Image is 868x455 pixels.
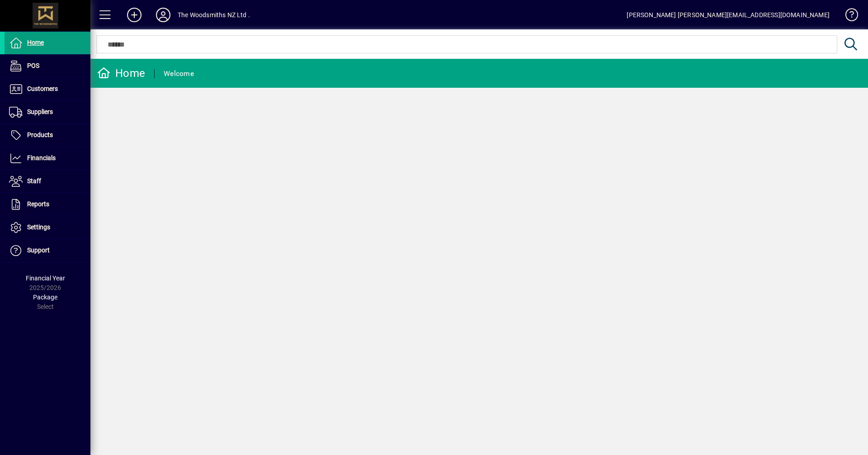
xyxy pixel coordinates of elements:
[26,275,65,282] span: Financial Year
[5,193,90,216] a: Reports
[5,101,90,123] a: Suppliers
[5,216,90,239] a: Settings
[27,246,50,254] span: Support
[27,62,39,69] span: POS
[27,223,50,231] span: Settings
[627,8,830,22] div: [PERSON_NAME] [PERSON_NAME][EMAIL_ADDRESS][DOMAIN_NAME]
[5,147,90,170] a: Financials
[149,7,178,23] button: Profile
[27,200,49,208] span: Reports
[120,7,149,23] button: Add
[27,85,58,92] span: Customers
[5,239,90,262] a: Support
[27,154,56,161] span: Financials
[27,39,44,46] span: Home
[97,66,145,81] div: Home
[178,8,250,22] div: The Woodsmiths NZ Ltd .
[27,177,41,185] span: Staff
[839,2,857,31] a: Knowledge Base
[5,78,90,100] a: Customers
[27,108,53,115] span: Suppliers
[5,55,90,77] a: POS
[5,170,90,193] a: Staff
[33,294,57,301] span: Package
[164,66,194,81] div: Welcome
[27,131,53,138] span: Products
[5,124,90,147] a: Products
